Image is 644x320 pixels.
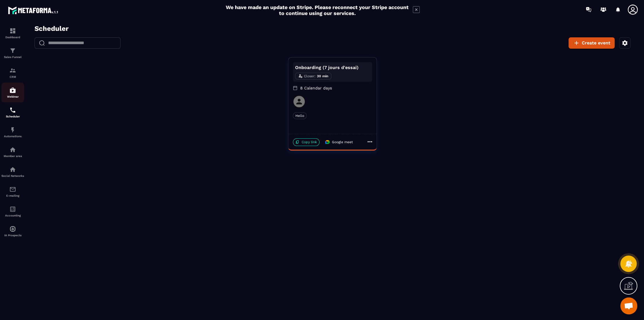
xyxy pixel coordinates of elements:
[9,27,16,34] img: formation
[9,87,16,94] img: automations
[9,225,16,232] img: automations
[1,142,24,162] a: automationsautomationsMember area
[1,75,24,78] p: CRM
[267,89,280,94] span: Hello
[9,186,16,193] img: email
[1,194,24,197] p: E-mailing
[9,146,16,153] img: automations
[1,122,24,142] a: automationsautomationsAutomations
[1,174,24,177] p: Social Networks
[1,162,24,182] a: social-networksocial-networkSocial Networks
[1,63,24,83] a: formationformationCRM
[9,126,16,133] img: automations
[620,297,637,314] a: Mở cuộc trò chuyện
[1,182,24,201] a: emailemailE-mailing
[1,55,24,59] p: Sales Funnel
[290,49,302,54] p: 30 min
[9,107,16,113] img: scheduler
[9,67,16,74] img: formation
[9,206,16,212] img: accountant
[9,166,16,173] img: social-network
[224,4,410,16] h2: We have made an update on Stripe. Please reconnect your Stripe account to continue using our serv...
[1,23,24,43] a: formationformationDashboard
[1,95,24,98] p: Webinar
[266,88,280,95] div: Hello
[542,13,588,24] button: Create event
[1,214,24,217] p: Accounting
[1,36,24,39] p: Dashboard
[295,113,330,122] p: Google meet
[266,114,293,121] p: Copy link
[1,83,24,102] a: automationsautomationsWebinar
[1,43,24,63] a: formationformationSales Funnel
[266,61,345,66] p: 8 Calendar days
[269,40,343,46] p: Onboarding (7 jours d'essai)
[1,154,24,158] p: Member area
[1,201,24,221] a: accountantaccountantAccounting
[1,115,24,118] p: Scheduler
[1,234,24,237] p: IA Prospects
[277,49,289,54] p: Closer :
[1,102,24,122] a: schedulerschedulerScheduler
[1,135,24,138] p: Automations
[8,5,59,15] img: logo
[9,47,16,54] img: formation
